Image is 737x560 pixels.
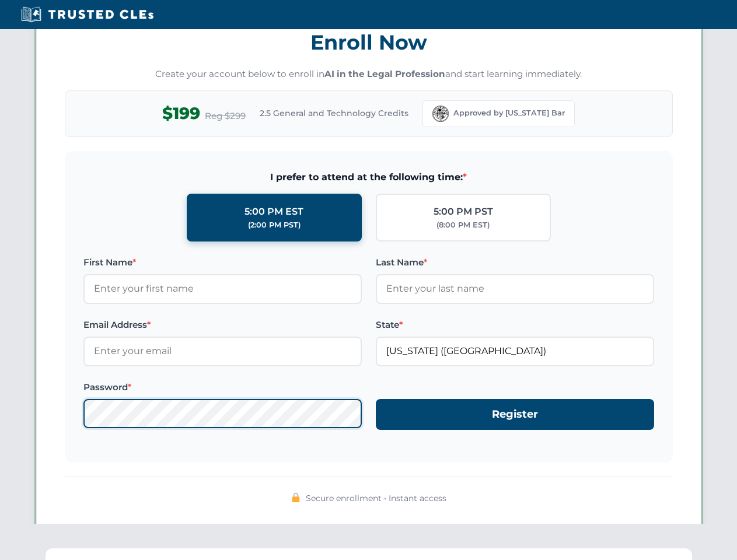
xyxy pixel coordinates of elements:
[453,107,565,119] span: Approved by [US_STATE] Bar
[436,219,490,231] div: (8:00 PM EST)
[83,380,362,394] label: Password
[83,337,362,366] input: Enter your email
[18,6,157,23] img: Trusted CLEs
[83,170,654,185] span: I prefer to attend at the following time:
[83,256,362,269] label: First Name
[162,100,200,127] span: $199
[376,337,654,366] input: Florida (FL)
[205,109,246,123] span: Reg $299
[376,318,654,332] label: State
[244,204,303,219] div: 5:00 PM EST
[376,399,654,430] button: Register
[376,256,654,269] label: Last Name
[324,68,445,79] strong: AI in the Legal Profession
[65,68,673,81] p: Create your account below to enroll in and start learning immediately.
[306,492,446,505] span: Secure enrollment • Instant access
[432,106,449,122] img: Florida Bar
[434,204,493,219] div: 5:00 PM PST
[291,493,301,502] img: 🔒
[376,274,654,303] input: Enter your last name
[248,219,301,231] div: (2:00 PM PST)
[65,24,673,61] h3: Enroll Now
[83,318,362,332] label: Email Address
[83,274,362,303] input: Enter your first name
[260,107,408,120] span: 2.5 General and Technology Credits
